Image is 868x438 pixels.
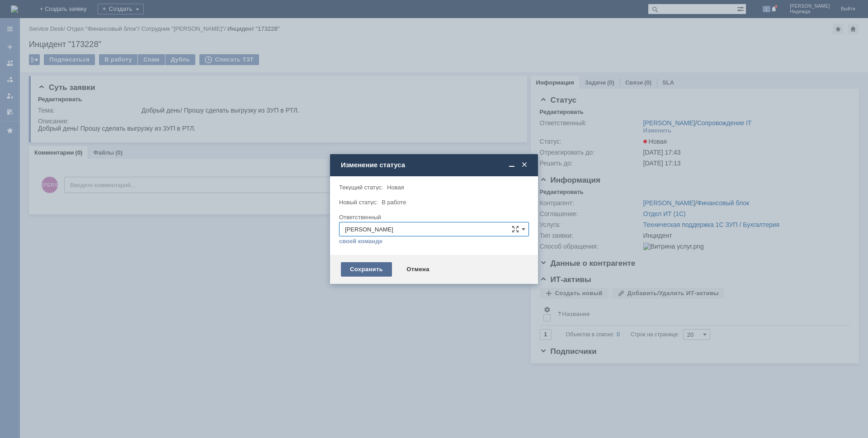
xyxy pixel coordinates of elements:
span: В работе [382,199,406,206]
span: Новая [387,184,404,191]
label: Текущий статус: [339,184,383,191]
span: Сложная форма [512,226,519,233]
div: Ответственный [339,214,527,220]
label: Новый статус: [339,199,378,206]
a: своей команде [339,238,382,245]
div: Изменение статуса [341,161,529,169]
span: Закрыть [520,161,529,169]
span: Свернуть (Ctrl + M) [507,161,516,169]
